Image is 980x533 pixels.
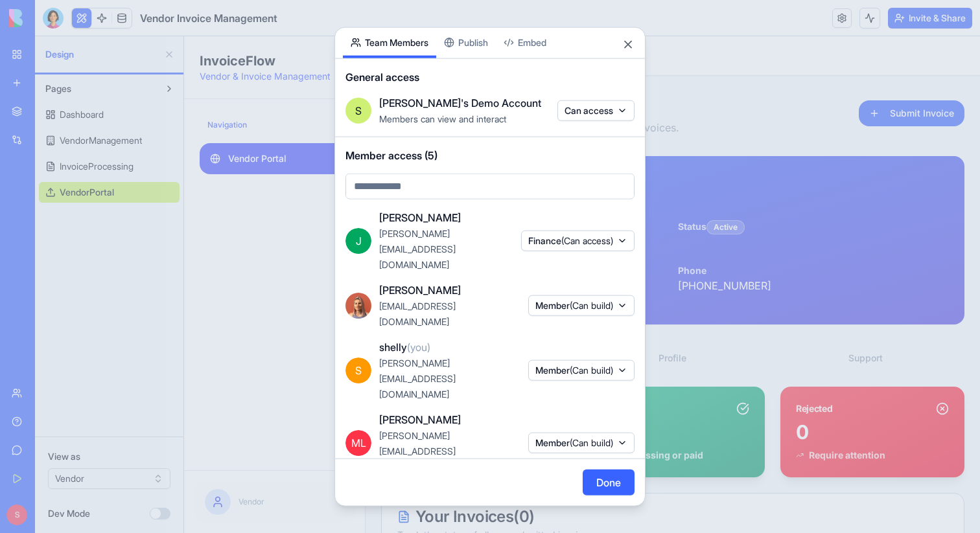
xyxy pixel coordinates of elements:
[345,357,371,383] span: S
[390,5,414,30] button: Collapse window
[425,413,519,425] p: In processing or paid
[247,440,266,466] span: 😃
[197,84,495,99] p: Welcome, [PERSON_NAME]. Submit and track your invoices.
[355,102,362,118] span: S
[496,27,554,58] button: Embed
[345,227,371,253] span: J
[251,153,419,166] div: Submit and track your invoices with ease
[535,436,613,449] span: Member
[494,229,522,240] label: Phone
[16,16,146,34] h1: InvoiceFlow
[414,5,437,28] div: Close
[535,363,613,376] span: Member
[345,147,635,163] span: Member access (5)
[44,116,102,129] span: Vendor Portal
[528,295,635,315] button: Member(Can build)
[622,38,635,51] button: Close
[251,135,419,153] h2: Welcome, [PERSON_NAME]
[213,440,232,466] span: 😐
[16,34,146,45] span: Vendor & Invoice Management
[379,227,456,269] span: [PERSON_NAME][EMAIL_ADDRESS][DOMAIN_NAME]
[612,366,648,379] div: Rejected
[379,209,461,225] span: [PERSON_NAME]
[8,5,33,30] button: go back
[180,440,198,466] span: 😞
[436,27,496,58] button: Publish
[213,384,366,407] div: 0
[200,312,392,332] button: Invoices
[522,184,561,198] div: Active
[625,413,701,425] p: Require attention
[521,230,635,251] button: Finance(Can access)
[412,366,454,379] div: Approved
[412,384,565,407] div: 0
[557,100,635,120] button: Can access
[535,299,613,312] span: Member
[213,473,764,488] div: Your Invoices ( 0 )
[213,242,484,273] p: [PERSON_NAME][EMAIL_ADDRESS][DOMAIN_NAME]
[213,185,283,196] label: Company Name
[16,78,165,99] div: Navigation
[213,366,280,379] div: Pending Review
[343,27,436,58] button: Team Members
[612,384,765,407] div: 0
[528,359,635,380] button: Member(Can build)
[407,340,430,353] span: (you)
[226,413,306,425] p: Awaiting approval
[213,229,237,240] label: Email
[379,113,506,124] span: Members can view and interact
[379,339,430,354] span: shelly
[197,55,495,78] h1: Vendor Portal
[379,300,456,326] span: [EMAIL_ADDRESS][DOMAIN_NAME]
[213,492,764,505] div: Track the status of all your submitted invoices
[206,440,240,466] span: neutral face reaction
[583,470,635,495] button: Done
[172,440,206,466] span: disappointed reaction
[16,107,165,138] a: Vendor Portal
[528,234,613,247] span: Finance
[379,282,461,297] span: [PERSON_NAME]
[675,64,780,90] button: Submit Invoice
[494,242,765,257] p: [PHONE_NUMBER]
[171,482,275,493] a: Open in help center
[570,437,613,448] span: (Can build)
[54,460,160,471] p: Vendor
[392,312,585,332] button: Profile
[345,69,635,84] span: General access
[345,429,371,455] span: ML
[570,299,613,310] span: (Can build)
[585,312,778,332] button: Support
[213,198,484,216] p: [PERSON_NAME]
[494,185,522,196] label: Status
[561,234,613,245] span: (Can access)
[528,432,635,453] button: Member(Can build)
[379,95,541,110] span: [PERSON_NAME]'s Demo Account
[570,364,613,375] span: (Can build)
[379,429,456,471] span: [PERSON_NAME][EMAIL_ADDRESS][DOMAIN_NAME]
[345,292,371,318] img: Marina_gj5dtt.jpg
[240,440,274,466] span: smiley reaction
[16,427,430,442] div: Did this answer your question?
[379,357,456,399] span: [PERSON_NAME][EMAIL_ADDRESS][DOMAIN_NAME]
[379,411,461,427] span: [PERSON_NAME]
